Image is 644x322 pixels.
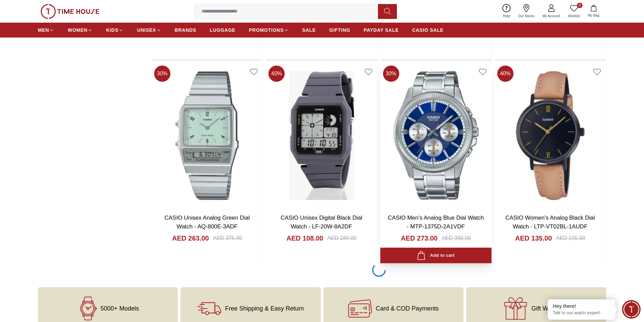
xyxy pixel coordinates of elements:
p: Talk to our watch expert! [553,310,610,316]
span: Wishlist [566,14,582,19]
button: My Bag [584,3,603,19]
a: CASIO Unisex Analog Green Dial Watch - AQ-800E-3ADF [164,215,249,230]
a: CASIO Women's Analog Black Dial Watch - LTP-VT02BL-1AUDF [505,215,595,230]
a: MEN [38,24,54,36]
a: GIFTING [329,24,350,36]
span: Card & COD Payments [376,305,439,312]
span: Free Shipping & Easy Return [225,305,304,312]
a: Our Stores [514,3,539,20]
span: Our Stores [516,14,537,19]
span: 30 % [154,66,170,82]
img: CASIO Men's Analog Blue Dial Watch - MTP-1375D-2A1VDF [380,63,492,208]
span: BRANDS [175,27,196,33]
span: SALE [302,27,316,33]
img: CASIO Women's Analog Black Dial Watch - LTP-VT02BL-1AUDF [495,63,606,208]
a: PROMOTIONS [249,24,289,36]
a: SALE [302,24,316,36]
span: My Bag [585,13,602,18]
span: Help [500,14,513,19]
div: Chat Widget [622,300,641,319]
span: 40 % [497,66,514,82]
h4: AED 263.00 [172,233,209,243]
div: AED 225.00 [556,234,585,242]
a: CASIO SALE [412,24,444,36]
div: AED 180.00 [327,234,356,242]
span: 5000+ Models [100,305,139,312]
div: AED 375.00 [213,234,242,242]
span: 30 % [383,66,399,82]
img: CASIO Unisex Digital Black Dial Watch - LF-20W-8A2DF [266,63,377,208]
h4: AED 108.00 [286,233,323,243]
a: UNISEX [137,24,161,36]
span: KIDS [106,27,118,33]
a: 0Wishlist [564,3,584,20]
span: UNISEX [137,27,156,33]
div: Hey there! [553,303,610,309]
div: AED 390.00 [442,234,471,242]
a: Help [499,3,514,20]
img: ... [41,4,99,19]
a: BRANDS [175,24,196,36]
h4: AED 273.00 [401,233,438,243]
span: WOMEN [68,27,88,33]
a: WOMEN [68,24,93,36]
span: GIFTING [329,27,350,33]
span: LUGGAGE [210,27,236,33]
span: 40 % [268,66,285,82]
a: LUGGAGE [210,24,236,36]
div: Add to cart [417,251,454,260]
span: 0 [577,3,582,8]
span: CASIO SALE [412,27,444,33]
button: Add to cart [380,248,492,264]
span: My Account [540,14,563,19]
span: MEN [38,27,49,33]
span: PAYDAY SALE [364,27,399,33]
span: PROMOTIONS [249,27,284,33]
img: CASIO Unisex Analog Green Dial Watch - AQ-800E-3ADF [151,63,263,208]
a: PAYDAY SALE [364,24,399,36]
h4: AED 135.00 [515,233,552,243]
a: KIDS [106,24,123,36]
a: CASIO Unisex Digital Black Dial Watch - LF-20W-8A2DF [281,215,362,230]
span: Gift Wrapping [531,305,569,312]
a: CASIO Men's Analog Blue Dial Watch - MTP-1375D-2A1VDF [388,215,484,230]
